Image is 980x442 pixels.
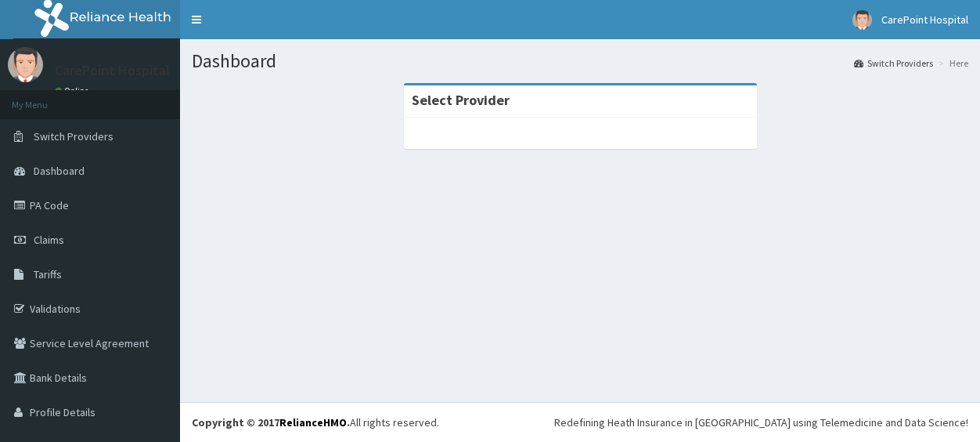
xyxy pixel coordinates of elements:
a: Switch Providers [854,56,933,70]
p: CarePoint Hospital [55,63,170,78]
span: Switch Providers [34,129,113,143]
span: Dashboard [34,164,85,178]
li: Here [935,56,968,70]
footer: All rights reserved. [180,402,980,442]
div: Redefining Heath Insurance in [GEOGRAPHIC_DATA] using Telemedicine and Data Science! [554,415,968,430]
span: Tariffs [34,267,62,281]
strong: Copyright © 2017 . [192,415,350,429]
span: Claims [34,233,64,247]
h1: Dashboard [192,51,968,71]
a: RelianceHMO [279,415,347,429]
span: CarePoint Hospital [881,13,968,27]
img: User Image [852,10,872,30]
a: Online [55,85,92,96]
strong: Select Provider [412,91,510,109]
img: User Image [8,47,43,82]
